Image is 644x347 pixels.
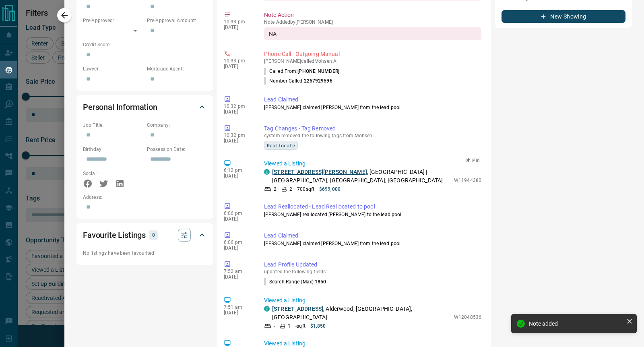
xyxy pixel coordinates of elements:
[288,322,291,330] p: 1
[83,250,207,257] p: No listings have been favourited
[264,68,339,75] p: Called From:
[224,58,252,64] p: 10:33 pm
[224,216,252,222] p: [DATE]
[83,101,157,114] h2: Personal Information
[224,132,252,138] p: 10:32 pm
[264,240,481,247] p: [PERSON_NAME] claimed [PERSON_NAME] from the lead pool
[83,146,143,153] p: Birthday:
[264,296,481,305] p: Viewed a Listing
[272,168,450,185] p: , [GEOGRAPHIC_DATA] | [GEOGRAPHIC_DATA], [GEOGRAPHIC_DATA], [GEOGRAPHIC_DATA]
[297,68,339,74] span: [PHONE_NUMBER]
[264,306,270,312] div: condos.ca
[289,186,292,193] p: 2
[224,25,252,30] p: [DATE]
[264,169,270,175] div: condos.ca
[264,77,332,85] p: Number Called:
[264,260,481,269] p: Lead Profile Updated
[83,41,207,48] p: Credit Score:
[264,50,481,58] p: Phone Call - Outgoing Manual
[264,27,481,40] div: NA
[274,186,277,193] p: 2
[224,173,252,179] p: [DATE]
[147,17,207,24] p: Pre-Approval Amount:
[224,64,252,69] p: [DATE]
[267,141,295,149] span: Reallocate
[319,186,341,193] p: $699,000
[272,306,323,312] a: [STREET_ADDRESS]
[224,211,252,216] p: 6:06 pm
[272,305,450,322] p: , Alderwood, [GEOGRAPHIC_DATA], [GEOGRAPHIC_DATA]
[224,269,252,274] p: 7:52 am
[264,104,481,111] p: [PERSON_NAME] claimed [PERSON_NAME] from the lead pool
[264,202,481,211] p: Lead Reallocated - Lead Reallocated to pool
[147,122,207,129] p: Company:
[224,304,252,310] p: 7:51 am
[274,322,275,330] p: -
[224,109,252,115] p: [DATE]
[264,159,481,168] p: Viewed a Listing
[264,133,481,138] p: system removed the following tags from Mohsen
[224,167,252,173] p: 6:12 pm
[529,320,623,327] div: Note added
[224,138,252,144] p: [DATE]
[264,211,481,218] p: [PERSON_NAME] reallocated [PERSON_NAME] to the lead pool
[147,146,207,153] p: Possession Date:
[224,245,252,251] p: [DATE]
[310,322,326,330] p: $1,850
[224,103,252,109] p: 10:32 pm
[83,97,207,117] div: Personal Information
[224,19,252,25] p: 10:33 pm
[502,10,625,23] button: New Showing
[224,310,252,316] p: [DATE]
[151,231,155,240] p: 0
[264,124,481,133] p: Tag Changes - Tag Removed
[272,169,367,175] a: [STREET_ADDRESS][PERSON_NAME]
[264,11,481,19] p: Note Action
[83,229,146,242] h2: Favourite Listings
[83,17,143,24] p: Pre-Approved:
[83,194,207,201] p: Address:
[264,19,481,25] p: Note Added by [PERSON_NAME]
[264,269,481,275] p: updated the following fields:
[304,78,332,84] span: 2267929596
[264,95,481,104] p: Lead Claimed
[224,240,252,245] p: 6:06 pm
[264,58,481,64] p: [PERSON_NAME] called Mohsen A
[295,322,305,330] p: - sqft
[83,122,143,129] p: Job Title:
[264,231,481,240] p: Lead Claimed
[83,65,143,72] p: Lawyer:
[83,225,207,245] div: Favourite Listings0
[454,177,481,184] p: W11944380
[147,65,207,72] p: Mortgage Agent:
[297,186,314,193] p: 700 sqft
[83,170,143,177] p: Social:
[454,314,481,321] p: W12048536
[264,278,326,285] p: Search Range (Max) :
[461,157,485,164] button: Pin
[224,274,252,280] p: [DATE]
[315,279,326,285] span: 1850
